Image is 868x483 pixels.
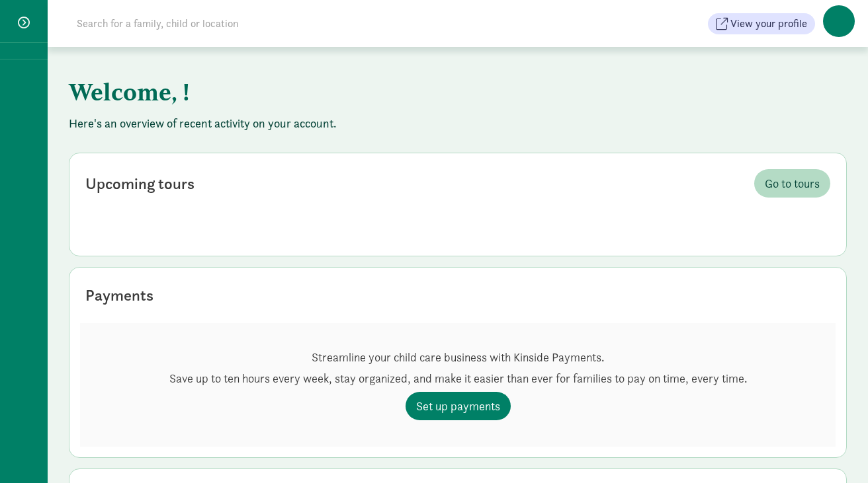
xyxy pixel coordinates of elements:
[406,392,511,420] a: Set up payments
[69,68,724,116] h1: Welcome, !
[754,169,830,198] a: Go to tours
[730,16,807,32] span: View your profile
[69,116,847,131] p: Here's an overview of recent activity on your account.
[69,11,440,37] input: Search for a family, child or location
[708,13,815,34] button: View your profile
[169,350,747,365] p: Streamline your child care business with Kinside Payments.
[416,397,500,415] span: Set up payments
[169,371,747,387] p: Save up to ten hours every week, stay organized, and make it easier than ever for families to pay...
[85,283,153,307] div: Payments
[765,174,820,192] span: Go to tours
[85,172,195,196] div: Upcoming tours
